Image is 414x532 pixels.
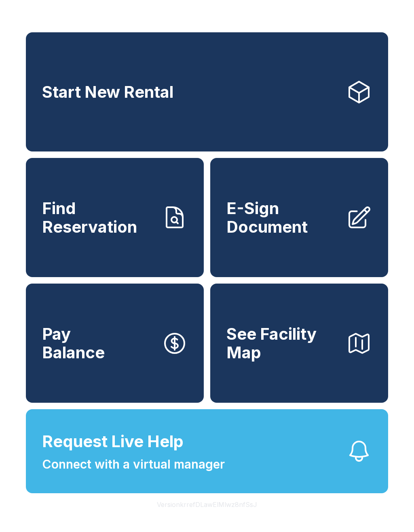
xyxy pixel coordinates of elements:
[42,325,105,362] span: Pay Balance
[26,32,388,151] a: Start New Rental
[210,284,388,403] button: See Facility Map
[42,83,173,101] span: Start New Rental
[226,325,340,362] span: See Facility Map
[226,199,340,236] span: E-Sign Document
[42,429,184,454] span: Request Live Help
[26,284,204,403] button: PayBalance
[210,158,388,277] a: E-Sign Document
[26,158,204,277] a: Find Reservation
[42,199,155,236] span: Find Reservation
[26,409,388,493] button: Request Live HelpConnect with a virtual manager
[42,455,225,473] span: Connect with a virtual manager
[150,493,264,516] button: VersionkrrefDLawElMlwz8nfSsJ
